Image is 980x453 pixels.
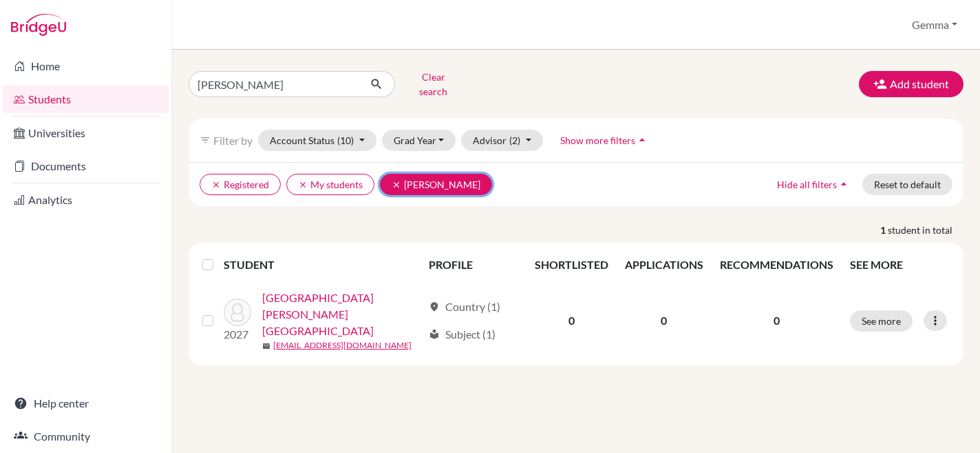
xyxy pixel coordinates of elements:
i: arrow_drop_up [837,177,851,191]
img: Bridge-U [11,14,66,36]
button: Gemma [906,12,963,38]
button: Show more filtersarrow_drop_up [548,130,661,151]
p: 2027 [224,326,251,343]
button: Account Status(10) [258,130,376,151]
button: clear[PERSON_NAME] [380,174,492,195]
td: 0 [526,281,617,360]
button: clearMy students [286,174,374,195]
th: PROFILE [420,248,526,281]
a: Students [3,85,169,113]
th: RECOMMENDATIONS [712,248,842,281]
i: clear [392,180,401,190]
span: Show more filters [560,134,635,146]
a: Universities [3,119,169,147]
a: Analytics [3,186,169,214]
span: (10) [337,134,354,146]
th: APPLICATIONS [617,248,712,281]
button: See more [850,310,913,332]
span: mail [262,342,270,350]
span: Hide all filters [777,179,837,190]
button: clearRegistered [200,174,281,195]
img: Westerhausen, Sophia [224,299,251,326]
a: [GEOGRAPHIC_DATA][PERSON_NAME][GEOGRAPHIC_DATA] [262,290,423,339]
p: 0 [720,312,833,329]
th: SHORTLISTED [526,248,617,281]
span: location_on [429,301,440,312]
button: Grad Year [382,130,456,151]
button: Clear search [395,66,471,102]
strong: 1 [880,223,888,237]
button: Reset to default [862,174,952,195]
button: Add student [859,71,963,97]
span: student in total [888,223,963,237]
button: Advisor(2) [461,130,543,151]
button: Hide all filtersarrow_drop_up [765,174,862,195]
i: arrow_drop_up [635,133,649,147]
span: Filter by [213,134,253,147]
i: filter_list [200,134,211,145]
th: SEE MORE [842,248,958,281]
span: local_library [429,329,440,340]
a: Community [3,423,169,450]
i: clear [298,180,308,190]
a: [EMAIL_ADDRESS][DOMAIN_NAME] [273,339,412,352]
a: Documents [3,152,169,180]
div: Country (1) [429,299,500,315]
i: clear [211,180,221,190]
th: STUDENT [224,248,420,281]
input: Find student by name... [189,71,359,97]
div: Subject (1) [429,326,496,343]
a: Help center [3,390,169,417]
span: (2) [509,134,520,146]
td: 0 [617,281,712,360]
a: Home [3,52,169,80]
